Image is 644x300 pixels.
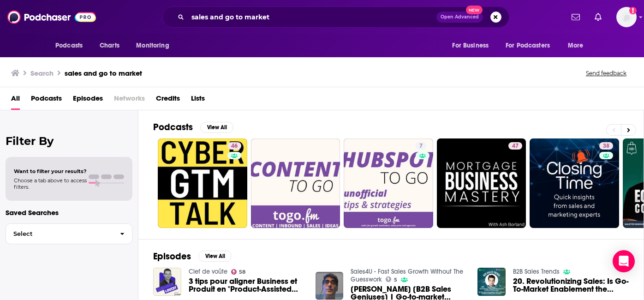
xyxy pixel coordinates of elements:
span: 5 [394,278,397,282]
h3: sales and go to market [65,69,142,78]
a: Clef de voûte [189,268,227,276]
span: Select [6,231,113,237]
a: 58 [231,269,246,275]
button: View All [198,251,232,262]
a: All [11,91,20,110]
span: Open Advanced [441,15,479,19]
a: Credits [156,91,180,110]
a: 7 [344,138,433,228]
a: 5 [386,276,397,282]
h3: Search [30,69,54,78]
button: Send feedback [583,69,629,77]
a: 46 [158,138,247,228]
span: More [568,39,584,52]
a: Charts [94,37,125,54]
span: Logged in as PresleyM [616,7,637,27]
div: Open Intercom Messenger [613,250,635,272]
h2: Filter By [6,134,132,148]
span: For Podcasters [506,39,550,52]
a: EpisodesView All [153,251,232,262]
button: open menu [49,37,95,54]
input: Search podcasts, credits, & more... [188,10,436,24]
a: 20. Revolutionizing Sales: Is Go-To-Market Enablement the Future of Sales? [513,277,629,293]
span: Charts [100,39,119,52]
a: Sales4U - Fast Sales Growth Without The Guesswork [351,268,463,283]
button: open menu [446,37,500,54]
span: Networks [114,91,145,110]
a: Show notifications dropdown [591,9,605,25]
a: 3 tips pour aligner Business et Produit en "Product-Assisted sales" Go-to-Market (Alexandre Louis... [189,277,304,293]
a: Show notifications dropdown [568,9,584,25]
span: 46 [231,142,238,151]
a: 38 [599,142,613,150]
a: B2B Sales Trends [513,268,560,276]
h2: Podcasts [153,121,193,133]
h2: Episodes [153,251,191,262]
p: Saved Searches [6,208,132,217]
svg: Add a profile image [629,7,637,14]
img: 3 tips pour aligner Business et Produit en "Product-Assisted sales" Go-to-Market (Alexandre Louis... [153,268,181,296]
div: Search podcasts, credits, & more... [162,6,509,28]
a: Lists [191,91,205,110]
span: Want to filter your results? [14,168,87,174]
button: Show profile menu [616,7,637,27]
img: 20. Revolutionizing Sales: Is Go-To-Market Enablement the Future of Sales? [477,268,506,296]
button: Select [6,223,132,244]
a: 38 [530,138,619,228]
button: open menu [130,37,181,54]
img: Podchaser - Follow, Share and Rate Podcasts [7,8,96,26]
span: 58 [239,270,245,274]
a: 46 [227,142,241,150]
span: 3 tips pour aligner Business et Produit en "Product-Assisted sales" Go-to-Market ([PERSON_NAME], ... [189,277,304,293]
a: 47 [508,142,522,150]
button: View All [200,122,233,133]
a: PodcastsView All [153,121,233,133]
span: 7 [419,142,423,151]
span: New [466,6,483,14]
a: Podcasts [31,91,62,110]
img: User Profile [616,7,637,27]
a: Episodes [73,91,103,110]
span: Podcasts [55,39,83,52]
a: 47 [437,138,526,228]
button: open menu [561,37,595,54]
span: For Business [452,39,489,52]
span: 38 [603,142,609,151]
button: Open AdvancedNew [436,12,483,23]
span: Choose a tab above to access filters. [14,177,87,190]
span: Monitoring [136,39,169,52]
span: 47 [512,142,519,151]
button: open menu [500,37,563,54]
a: 7 [416,142,426,150]
img: JOHN AKBARI [B2B Sales Geniuses] | Go-to-market strategy & sales. [316,272,344,300]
